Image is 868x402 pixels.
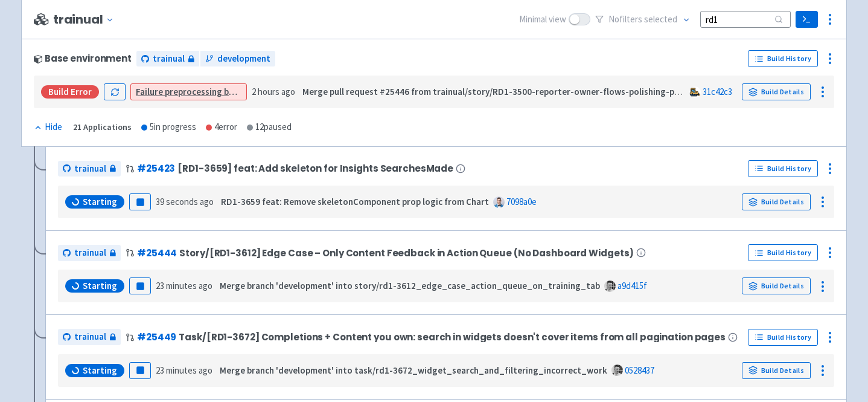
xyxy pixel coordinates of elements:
a: Build History [748,50,818,67]
a: 0528437 [625,365,654,376]
time: 39 seconds ago [156,196,214,207]
a: Build Details [742,362,811,379]
span: selected [644,13,677,25]
strong: Merge branch 'development' into story/rd1-3612_edge_case_action_queue_on_training_tab [220,280,600,291]
span: development [217,52,270,66]
a: Build Details [742,83,811,100]
a: trainual [58,161,121,177]
time: 23 minutes ago [156,280,212,291]
a: #25423 [137,162,175,175]
span: Task/[RD1-3672] Completions + Content you own: search in widgets doesn't cover items from all pag... [179,332,726,342]
div: 12 paused [247,120,292,134]
a: trainual [58,329,121,345]
button: trainual [53,13,119,27]
div: 4 error [206,120,237,134]
strong: RD1-3659 feat: Remove skeletonComponent prop logic from Chart [221,196,489,207]
a: Build History [748,244,818,261]
time: 23 minutes ago [156,365,212,376]
strong: Merge branch 'development' into task/rd1-3672_widget_search_and_filtering_incorrect_work [220,365,607,376]
span: trainual [74,246,106,260]
a: 31c42c3 [703,86,732,97]
div: Base environment [34,53,132,63]
span: trainual [153,52,185,66]
span: [RD1-3659] feat: Add skeleton for Insights SearchesMade [177,163,453,173]
button: Pause [129,277,151,294]
button: Hide [34,120,63,134]
button: Pause [129,193,151,210]
span: Starting [83,280,117,292]
a: Build History [748,329,818,346]
div: 5 in progress [141,120,196,134]
strong: Merge pull request #25446 from trainual/story/RD1-3500-reporter-owner-flows-polishing-points [302,86,695,97]
a: trainual [136,51,199,67]
span: Minimal view [519,13,566,27]
span: No filter s [608,13,677,27]
a: #25449 [137,331,176,343]
span: Story/[RD1-3612] Edge Case – Only Content Feedback in Action Queue (No Dashboard Widgets) [179,248,634,258]
a: Build History [748,160,818,177]
input: Search... [700,11,791,27]
button: Pause [129,362,151,379]
span: Starting [83,365,117,377]
a: Build Details [742,193,811,210]
a: 7098a0e [506,196,537,207]
a: Terminal [796,11,818,28]
time: 2 hours ago [252,86,295,97]
a: a9d415f [617,280,647,291]
div: Build Error [41,85,99,99]
span: trainual [74,330,106,344]
a: Failure preprocessing build [136,86,244,97]
span: trainual [74,162,106,176]
div: Hide [34,120,62,134]
a: development [200,51,275,67]
span: Starting [83,196,117,208]
a: trainual [58,245,121,261]
a: #25444 [137,247,177,259]
div: 21 Applications [73,120,132,134]
a: Build Details [742,277,811,294]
